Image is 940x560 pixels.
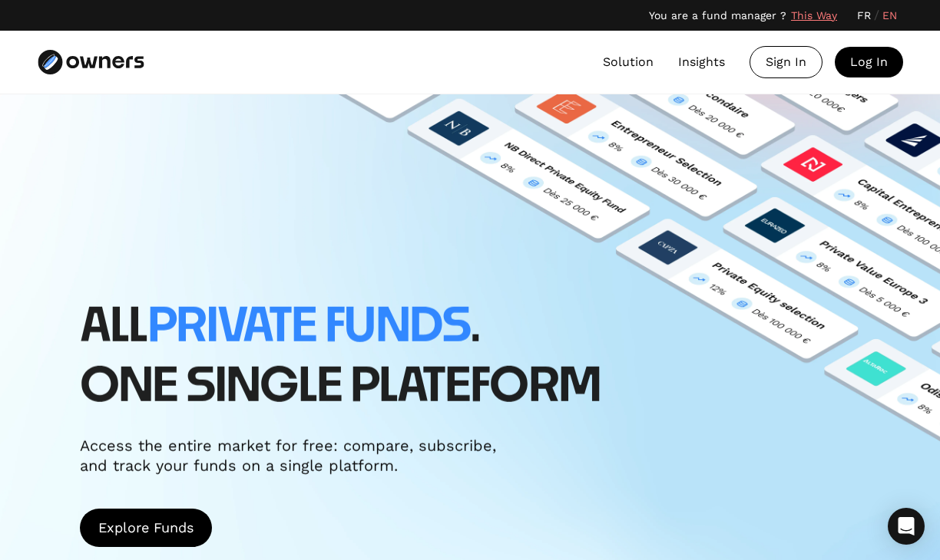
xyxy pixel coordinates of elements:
a: Insights [678,53,725,71]
a: This Way [791,8,837,24]
div: / [874,6,879,25]
div: Open Intercom Messenger [888,508,925,545]
a: Sign In [750,46,822,78]
span: PRIVATE FUNDS [147,305,471,351]
a: FR [857,8,871,24]
div: Access the entire market for free: compare, subscribe, and track your funds on a single platform. [80,436,509,476]
h1: ALL . One single plateform [80,298,602,417]
a: EN [882,8,897,24]
a: Log In [835,47,903,77]
div: You are a fund manager ? [649,8,786,24]
a: Solution [603,53,654,71]
div: Sign In [750,47,822,77]
a: Explore Funds [80,509,212,547]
